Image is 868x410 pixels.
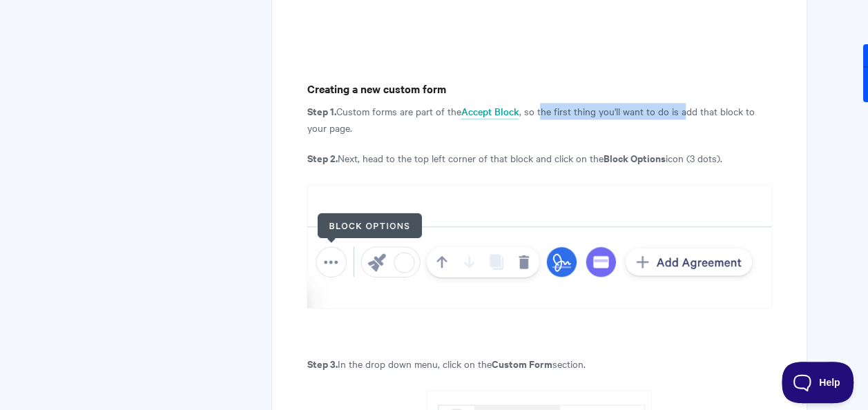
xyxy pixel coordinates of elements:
strong: Block Options [603,150,665,165]
strong: Step 3. [307,356,337,371]
a: Accept Block [461,104,519,119]
img: file-HdfV3HulBu.png [307,184,771,309]
iframe: Toggle Customer Support [782,362,854,403]
strong: Step 1. [307,104,336,118]
strong: Step 2. [307,150,337,165]
strong: Custom Form [491,356,552,371]
h4: Creating a new custom form [307,80,771,97]
p: In the drop down menu, click on the section. [307,355,771,372]
p: Custom forms are part of the , so the first thing you'll want to do is add that block to your page. [307,103,771,136]
p: Next, head to the top left corner of that block and click on the icon (3 dots). [307,150,771,166]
